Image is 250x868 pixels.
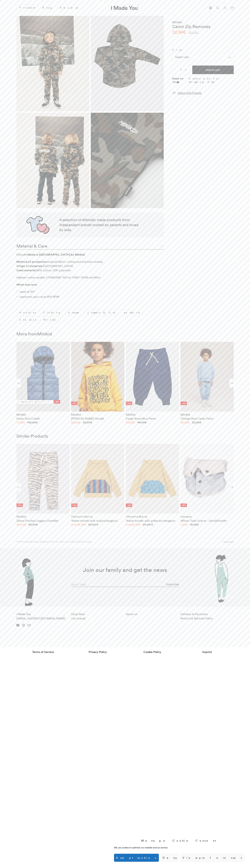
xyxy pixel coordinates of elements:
[16,648,70,656] a: Terms of Service
[180,342,234,425] section: 4 / 12
[16,617,65,620] a: [EMAIL_ADDRESS][DOMAIN_NAME]
[16,483,21,492] div: Previous slide
[172,66,189,74] input: Qty
[172,29,186,35] bdi: 22,50
[180,444,234,513] a: -50%
[40,310,64,315] a: Clothing
[114,854,159,862] button: Accept cookies
[71,617,86,620] a: Our brands
[180,648,234,656] a: Imprint
[180,416,234,420] h2: Vintage Blue Cargo Pants
[16,241,164,250] a: Material & Care
[16,283,38,286] b: Wash and care:
[166,581,179,588] button: Subscribe
[180,401,187,405] li: -50%
[126,503,132,507] li: -50%
[23,421,25,424] span: €
[126,519,179,523] h2: Yellow hoodie with polka dot kangaroo
[190,523,199,526] bdi: 15,00
[16,400,53,404] li: 100% Goose Down Fill
[71,342,124,411] a: -50%
[16,379,21,387] div: Previous slide
[36,421,38,424] span: €
[28,253,85,256] b: Made in [GEOGRAPHIC_DATA] by Minikid
[192,66,234,74] button: Add to cart
[180,523,188,526] bdi: 7,50
[57,5,81,11] a: About us
[16,342,70,411] a: 100% Goose Down Fill -50%
[16,503,23,507] li: -50%
[59,217,141,232] p: A selection of ethically made products from independent brands trusted by parents and loved by kids.
[71,413,124,416] div: Minikid
[84,310,143,315] a: Jumpers & Sweatshirts
[16,523,26,526] bdi: 20,00
[71,413,124,425] a: Minikid [PERSON_NAME] Hoodie 52,00€ 26,00€
[180,413,234,416] div: Minikid
[177,81,179,83] img: Info sign
[24,523,26,526] span: €
[27,421,38,424] bdi: 142,00
[16,416,70,420] h2: Down Vest Cobalt
[71,401,78,405] li: -50%
[200,421,202,424] span: €
[71,503,78,507] li: -50%
[16,515,70,527] a: Minikid Zebra Pinched Joggers Dovelike 40,00€ 20,00€
[182,66,189,74] span: +
[71,416,124,420] h2: [PERSON_NAME] Hoodie
[229,379,234,387] div: Next slide
[77,523,86,526] bdi: 12,50
[196,31,198,34] span: €
[16,421,25,424] bdi: 71,00
[126,648,179,656] a: Cookie Policy
[20,295,59,298] span: maximum spin cycle 800 RPM
[180,421,190,424] bdi: 26,00
[16,331,234,337] h2: More from
[172,20,182,24] a: Minikid
[192,421,202,424] bdi: 52,00
[16,5,38,11] a: Products
[180,515,234,527] a: Lamama Winter Tube Scarve - Grey&Powder 15,00€ 7,50€
[16,268,36,272] b: Used material:
[16,253,28,256] span: Ethically
[126,444,179,531] section: 3 / 8
[16,519,70,523] h2: Zebra Pinched Joggers Dovelike
[180,612,208,616] a: Delivery & Payments
[229,483,234,492] div: Next slide
[126,612,137,616] a: About us
[84,523,86,526] span: €
[180,444,234,531] section: 4 / 8
[16,260,48,263] b: Method of production:
[126,413,179,416] div: Minikid
[172,53,234,61] div: Select size
[54,400,60,404] li: -50%
[133,421,135,424] span: €
[16,342,70,425] section: 1 / 12
[16,413,70,416] div: Minikid
[180,503,187,507] li: -50%
[16,515,70,518] div: Minikid
[16,540,92,543] p: All Prices include taxes. Shipping is free for orders over 100€, restrictions apply.
[189,31,198,34] bdi: 45,00
[36,523,38,526] span: €
[223,540,234,543] a: Learn more
[90,421,92,424] span: €
[139,523,141,526] span: €
[178,91,202,95] span: Share with Friends
[71,342,124,425] section: 2 / 12
[180,617,213,620] a: Returns & Refunds Policy
[37,331,52,337] a: Minikid
[161,854,179,862] button: Deny
[16,434,234,439] h2: Similar Products
[172,48,234,52] label: Size
[16,317,39,323] a: Seasons
[180,854,245,862] button: View preferences
[43,264,73,268] span: [GEOGRAPHIC_DATA]
[36,268,71,272] span: 90% cotton, 10% polyester
[71,523,87,527] span: from
[16,444,70,513] a: -50%
[126,523,142,527] span: from
[126,515,179,518] div: Chmurrra Burrra
[16,413,70,425] a: Minikid Down Vest Cobalt 142,00€ 71,00€
[30,567,221,573] h2: Join our family and get the news
[172,24,210,29] h1: Camo Zip Ramones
